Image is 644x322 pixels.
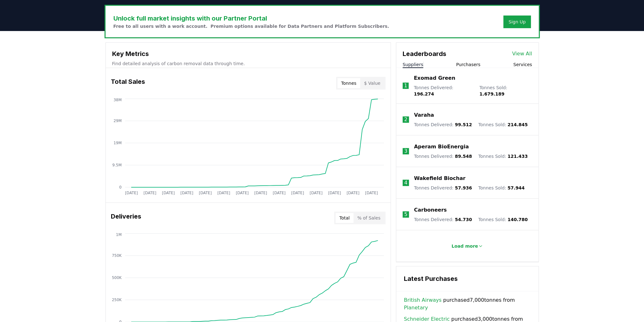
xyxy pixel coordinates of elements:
button: % of Sales [354,213,384,223]
h3: Latest Purchases [404,274,531,283]
tspan: 38M [113,98,122,102]
p: Tonnes Delivered : [414,121,472,128]
tspan: 500K [112,276,122,280]
span: 57.936 [455,185,472,190]
p: Tonnes Delivered : [414,84,473,97]
tspan: [DATE] [328,191,341,195]
button: Sign Up [503,15,531,28]
a: Wakefield Biochar [414,175,465,182]
p: Load more [451,243,478,249]
span: 1.679.189 [479,91,504,96]
p: 3 [404,147,407,155]
p: 4 [404,179,407,187]
span: 89.548 [455,154,472,159]
button: Total [335,213,354,223]
tspan: 9.5M [112,163,121,167]
p: Find detailed analysis of carbon removal data through time. [112,60,384,67]
button: Load more [446,240,488,252]
a: View All [512,50,532,58]
tspan: [DATE] [291,191,304,195]
tspan: [DATE] [143,191,156,195]
p: Tonnes Sold : [478,185,525,191]
p: Tonnes Delivered : [414,185,472,191]
tspan: [DATE] [125,191,138,195]
a: British Airways [404,296,442,304]
tspan: 19M [113,141,122,145]
tspan: 750K [112,253,122,258]
a: Exomad Green [414,74,455,82]
a: Sign Up [508,19,526,25]
tspan: [DATE] [217,191,230,195]
p: Free to all users with a work account. Premium options available for Data Partners and Platform S... [113,23,389,29]
tspan: [DATE] [162,191,175,195]
a: Planetary [404,304,428,312]
button: Suppliers [403,61,423,68]
button: Services [513,61,532,68]
p: Tonnes Sold : [478,121,528,128]
p: Tonnes Sold : [478,216,528,223]
tspan: [DATE] [365,191,378,195]
tspan: [DATE] [199,191,212,195]
tspan: [DATE] [273,191,286,195]
p: Tonnes Delivered : [414,216,472,223]
p: 2 [404,116,407,123]
span: purchased 7,000 tonnes from [404,296,531,312]
h3: Total Sales [111,77,145,90]
tspan: [DATE] [347,191,360,195]
span: 140.780 [507,217,528,222]
a: Aperam BioEnergia [414,143,469,151]
tspan: [DATE] [309,191,322,195]
p: Tonnes Delivered : [414,153,472,159]
a: Carboneers [414,206,447,214]
tspan: 0 [119,185,122,189]
h3: Key Metrics [112,49,384,59]
span: 54.730 [455,217,472,222]
tspan: 29M [113,119,122,123]
tspan: [DATE] [236,191,249,195]
span: 121.433 [507,154,528,159]
tspan: [DATE] [254,191,267,195]
button: Purchasers [456,61,481,68]
button: Tonnes [337,78,360,88]
span: 57.944 [507,185,525,190]
tspan: [DATE] [180,191,193,195]
tspan: 1M [116,232,121,237]
p: 5 [404,211,407,218]
span: 196.274 [414,91,434,96]
p: Tonnes Sold : [479,84,532,97]
p: Tonnes Sold : [478,153,528,159]
h3: Leaderboards [403,49,446,59]
span: 214.845 [507,122,528,127]
p: 1 [404,82,407,90]
h3: Unlock full market insights with our Partner Portal [113,14,389,23]
tspan: 250K [112,298,122,302]
button: $ Value [360,78,384,88]
h3: Deliveries [111,212,141,224]
a: Varaha [414,111,434,119]
span: 99.512 [455,122,472,127]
